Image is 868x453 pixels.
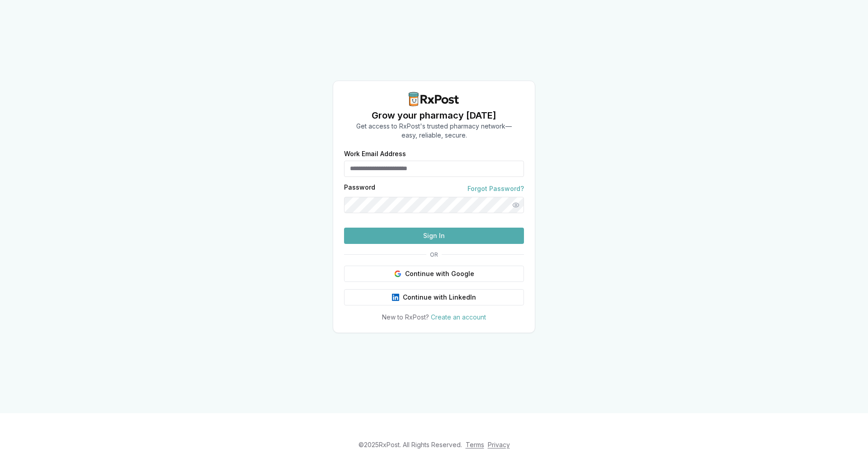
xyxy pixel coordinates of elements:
[344,289,524,305] button: Continue with LinkedIn
[488,441,510,448] a: Privacy
[344,266,524,282] button: Continue with Google
[356,122,512,140] p: Get access to RxPost's trusted pharmacy network— easy, reliable, secure.
[431,313,486,321] a: Create an account
[394,270,401,277] img: Google
[508,197,524,213] button: Show password
[382,313,429,321] span: New to RxPost?
[392,294,399,301] img: LinkedIn
[344,228,524,244] button: Sign In
[344,184,375,193] label: Password
[344,151,524,157] label: Work Email Address
[405,92,463,106] img: RxPost Logo
[426,251,442,258] span: OR
[466,441,484,448] a: Terms
[467,184,524,193] a: Forgot Password?
[356,109,512,122] h1: Grow your pharmacy [DATE]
